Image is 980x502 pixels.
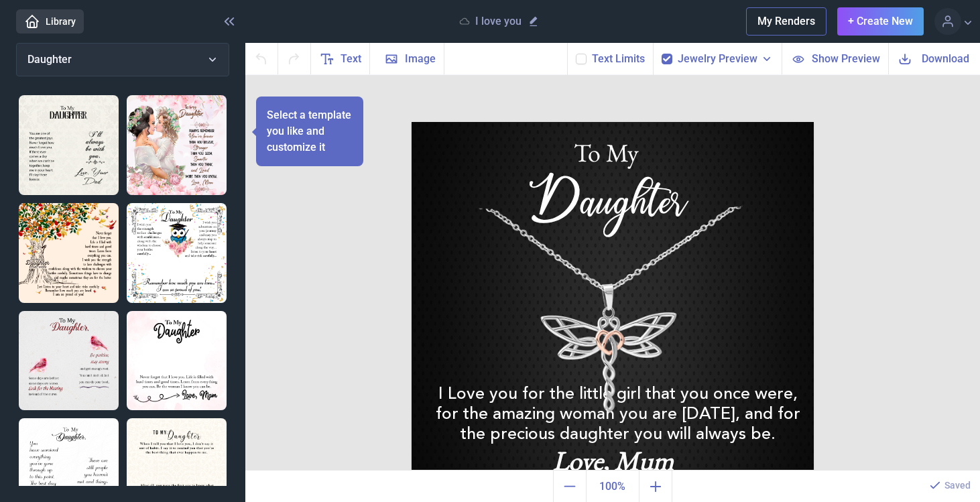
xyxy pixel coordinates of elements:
[278,43,311,74] button: Redo
[27,53,72,66] span: Daughter
[405,51,436,67] span: Image
[16,43,229,76] button: Daughter
[435,425,801,445] div: the precious daughter you will always be.
[837,7,924,36] button: + Create New
[639,470,672,502] button: Zoom in
[678,51,774,67] button: Jewelry Preview
[475,15,522,28] p: I love you
[812,51,880,66] span: Show Preview
[127,203,227,303] img: Graduation
[678,51,757,67] span: Jewelry Preview
[782,43,888,74] button: Show Preview
[341,51,361,67] span: Text
[501,170,716,225] div: Daughter
[944,479,971,492] p: Saved
[19,95,119,195] img: To My Daughter
[267,107,353,155] p: Select a template you like and customize it
[245,43,278,74] button: Undo
[16,9,84,34] a: Library
[546,140,667,167] div: To My
[888,43,980,74] button: Download
[19,311,119,411] img: Be positive
[435,405,801,425] div: for the amazing woman you are [DATE], and for
[435,385,801,447] div: I Love you for the little girl that you once were,
[592,51,645,67] button: Text Limits
[127,311,227,411] img: Life is filled with
[127,95,227,195] img: Always remember
[472,438,755,478] div: Love, Mum
[311,43,370,74] button: Text
[746,7,826,36] button: My Renders
[553,470,586,502] button: Zoom out
[370,43,444,74] button: Image
[586,470,639,502] button: Actual size
[19,203,119,303] img: Never forget
[589,473,636,500] span: 100%
[922,51,969,66] span: Download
